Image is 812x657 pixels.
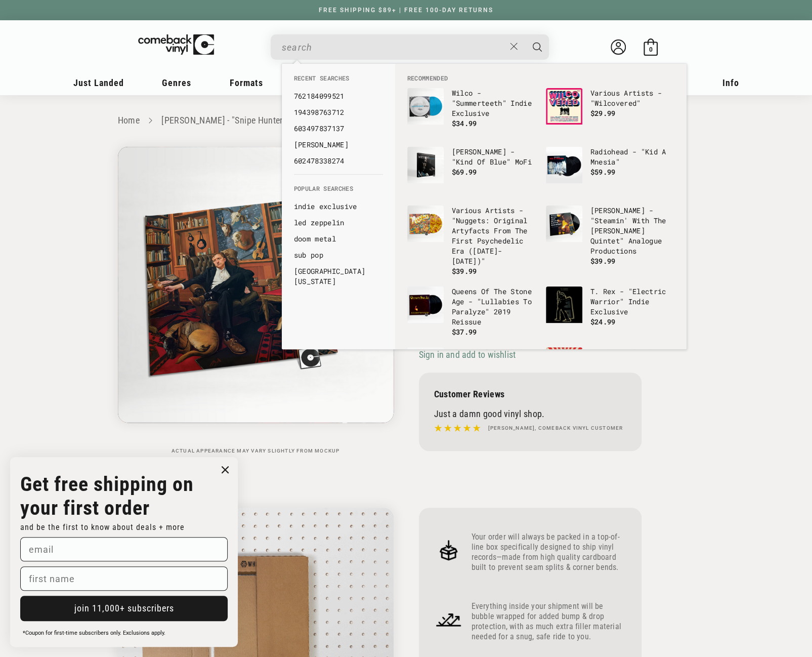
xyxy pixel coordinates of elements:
[294,218,383,228] a: led zeppelin
[546,206,582,242] img: Miles Davis - "Steamin' With The Miles Davis Quintet" Analogue Productions
[20,472,194,520] strong: Get free shipping on your first order
[546,286,582,323] img: T. Rex - "Electric Warrior" Indie Exclusive
[294,201,383,212] a: indie exclusive
[452,167,477,177] span: $69.99
[590,347,674,367] p: Incubus - "Light Grenades" Regular
[472,601,626,642] p: Everything inside your shipment will be bubble wrapped for added bump & drop protection, with as ...
[407,347,536,396] a: The Beatles - "1" The Beatles - "1"
[73,77,124,88] span: Just Landed
[289,198,388,215] li: default_suggestions: indie exclusive
[407,347,444,384] img: The Beatles - "1"
[541,83,679,142] li: default_products: Various Artists - "Wilcovered"
[452,266,477,276] span: $39.99
[402,281,541,342] li: default_products: Queens Of The Stone Age - "Lullabies To Paralyze" 2019 Reissue
[452,327,477,337] span: $37.99
[590,317,616,326] span: $24.99
[546,347,582,384] img: Incubus - "Light Grenades" Regular
[294,140,383,150] a: [PERSON_NAME]
[590,206,674,256] p: [PERSON_NAME] - "Steamin' With The [PERSON_NAME] Quintet" Analogue Productions
[294,266,383,286] a: [GEOGRAPHIC_DATA][US_STATE]
[402,74,679,83] li: Recommended
[20,596,228,621] button: join 11,000+ subscribers
[271,34,549,60] div: Search
[402,200,541,281] li: default_products: Various Artists - "Nuggets: Original Artyfacts From The First Psychedelic Era (...
[407,206,444,242] img: Various Artists - "Nuggets: Original Artyfacts From The First Psychedelic Era (1965-1968)"
[20,566,228,591] input: first name
[289,153,388,169] li: recent_searches: 602478338274
[402,342,541,401] li: default_products: The Beatles - "1"
[590,108,616,118] span: $29.99
[289,247,388,263] li: default_suggestions: sub pop
[294,91,383,101] a: 762184099521
[472,532,626,572] p: Your order will always be packed in a top-of-line box specifically designed to ship vinyl records...
[546,147,582,183] img: Radiohead - "Kid A Mnesia"
[20,522,185,532] span: and be the first to know about deals + more
[590,147,674,167] p: Radiohead - "Kid A Mnesia"
[402,142,541,200] li: default_products: Miles Davis - "Kind Of Blue" MoFi
[546,147,674,195] a: Radiohead - "Kid A Mnesia" Radiohead - "Kid A Mnesia" $59.99
[407,147,444,183] img: Miles Davis - "Kind Of Blue" MoFi
[419,349,519,360] button: Sign in and add to wishlist
[118,147,394,454] media-gallery: Gallery Viewer
[289,104,388,120] li: recent_searches: 194398763712
[407,286,444,323] img: Queens Of The Stone Age - "Lullabies To Paralyze" 2019 Reissue
[546,88,674,137] a: Various Artists - "Wilcovered" Various Artists - "Wilcovered" $29.99
[402,83,541,142] li: default_products: Wilco - "Summerteeth" Indie Exclusive
[590,167,616,177] span: $59.99
[434,408,626,419] p: Just a damn good vinyl shop.
[407,88,444,125] img: Wilco - "Summerteeth" Indie Exclusive
[434,389,626,399] p: Customer Reviews
[407,88,536,137] a: Wilco - "Summerteeth" Indie Exclusive Wilco - "Summerteeth" Indie Exclusive $34.99
[452,286,536,327] p: Queens Of The Stone Age - "Lullabies To Paralyze" 2019 Reissue
[289,184,388,198] li: Popular Searches
[162,77,191,88] span: Genres
[289,137,388,153] li: recent_searches: elton john
[407,147,536,195] a: Miles Davis - "Kind Of Blue" MoFi [PERSON_NAME] - "Kind Of Blue" MoFi $69.99
[541,200,679,271] li: default_products: Miles Davis - "Steamin' With The Miles Davis Quintet" Analogue Productions
[395,64,687,349] div: Recommended
[434,536,463,565] img: Frame_4.png
[525,34,550,60] button: Search
[289,215,388,231] li: default_suggestions: led zeppelin
[20,537,228,561] input: email
[294,124,383,134] a: 603497837137
[289,74,388,88] li: Recent Searches
[218,462,233,477] button: Close dialog
[118,448,394,454] p: Actual appearance may vary slightly from mockup
[294,234,383,244] a: doom metal
[289,120,388,137] li: recent_searches: 603497837137
[419,349,516,360] span: Sign in and add to wishlist
[541,281,679,340] li: default_products: T. Rex - "Electric Warrior" Indie Exclusive
[541,342,679,401] li: default_products: Incubus - "Light Grenades" Regular
[452,118,477,128] span: $34.99
[546,88,582,125] img: Various Artists - "Wilcovered"
[546,286,674,335] a: T. Rex - "Electric Warrior" Indie Exclusive T. Rex - "Electric Warrior" Indie Exclusive $24.99
[452,206,536,266] p: Various Artists - "Nuggets: Original Artyfacts From The First Psychedelic Era ([DATE]-[DATE])"
[294,107,383,117] a: 194398763712
[452,147,536,167] p: [PERSON_NAME] - "Kind Of Blue" MoFi
[504,35,523,58] button: Close
[289,263,388,290] li: default_suggestions: hotel california
[590,286,674,317] p: T. Rex - "Electric Warrior" Indie Exclusive
[289,231,388,247] li: default_suggestions: doom metal
[282,37,505,58] input: When autocomplete results are available use up and down arrows to review and enter to select
[452,347,536,357] p: The Beatles - "1"
[434,605,463,634] img: Frame_4_1.png
[161,115,286,126] a: [PERSON_NAME] - "Snipe Hunter"
[118,115,140,126] a: Home
[434,422,481,435] img: star5.svg
[309,7,503,14] a: FREE SHIPPING $89+ | FREE 100-DAY RETURNS
[294,156,383,166] a: 602478338274
[488,424,623,432] h4: [PERSON_NAME], Comeback Vinyl customer
[407,206,536,276] a: Various Artists - "Nuggets: Original Artyfacts From The First Psychedelic Era (1965-1968)" Variou...
[118,113,695,128] nav: breadcrumbs
[282,174,395,295] div: Popular Searches
[230,77,263,88] span: Formats
[541,142,679,200] li: default_products: Radiohead - "Kid A Mnesia"
[294,250,383,260] a: sub pop
[452,88,536,118] p: Wilco - "Summerteeth" Indie Exclusive
[289,88,388,104] li: recent_searches: 762184099521
[407,286,536,337] a: Queens Of The Stone Age - "Lullabies To Paralyze" 2019 Reissue Queens Of The Stone Age - "Lullabi...
[282,64,395,174] div: Recent Searches
[118,472,695,490] h2: How We Pack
